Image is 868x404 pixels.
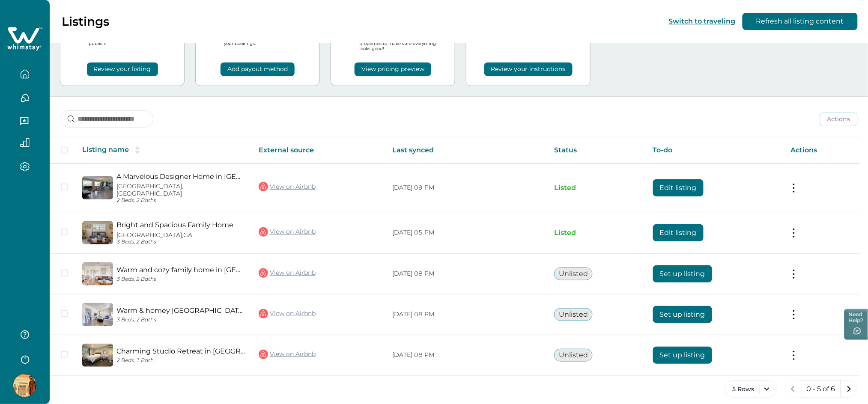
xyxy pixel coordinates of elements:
[116,197,245,204] p: 2 Beds, 2 Baths
[392,351,540,359] p: [DATE] 08 PM
[820,113,858,126] button: Actions
[725,380,778,398] button: 5 Rows
[259,226,316,238] a: View on Airbnb
[82,303,113,326] img: propertyImage_Warm & homey Monrovia Home near Los Angeles - 3B2B
[82,344,113,367] img: propertyImage_Charming Studio Retreat in Monrovia ★ Superhost ★
[82,176,113,199] img: propertyImage_A Marvelous Designer Home in Los Angeles
[392,184,540,192] p: [DATE] 09 PM
[392,229,540,237] p: [DATE] 05 PM
[547,137,646,163] th: Status
[62,14,109,29] p: Listings
[484,62,573,76] button: Review your instructions
[385,137,547,163] th: Last synced
[554,308,593,321] button: Unlisted
[359,36,448,52] p: Review pricing details for all your properties to make sure everything looks good!
[116,172,245,181] a: A Marvelous Designer Home in [GEOGRAPHIC_DATA]
[646,137,784,163] th: To-do
[116,347,245,355] a: Charming Studio Retreat in [GEOGRAPHIC_DATA] ★ Superhost ★
[355,62,431,76] button: View pricing preview
[392,270,540,278] p: [DATE] 08 PM
[653,224,704,241] button: Edit listing
[653,347,712,364] button: Set up listing
[252,137,385,163] th: External source
[554,229,639,237] p: Listed
[116,276,245,282] p: 3 Beds, 2 Baths
[259,181,316,192] a: View on Airbnb
[784,380,802,398] button: previous page
[259,349,316,360] a: View on Airbnb
[801,380,841,398] button: 0 - 5 of 6
[784,137,860,163] th: Actions
[116,357,245,364] p: 2 Beds, 1 Bath
[554,349,593,362] button: Unlisted
[116,317,245,323] p: 3 Beds, 2 Baths
[669,17,736,25] button: Switch to traveling
[259,308,316,319] a: View on Airbnb
[653,265,712,282] button: Set up listing
[116,232,245,239] p: [GEOGRAPHIC_DATA], GA
[116,306,245,315] a: Warm & homey [GEOGRAPHIC_DATA] Home near [GEOGRAPHIC_DATA] - 3B2B
[554,184,639,192] p: Listed
[554,267,593,280] button: Unlisted
[392,310,540,319] p: [DATE] 08 PM
[259,267,316,279] a: View on Airbnb
[116,239,245,245] p: 3 Beds, 2 Baths
[129,146,146,154] button: sorting
[82,262,113,285] img: propertyImage_Warm and cozy family home in Alhambra - 3B2B
[82,221,113,244] img: propertyImage_Bright and Spacious Family Home
[221,62,295,76] button: Add payout method
[116,183,245,197] p: [GEOGRAPHIC_DATA], [GEOGRAPHIC_DATA]
[653,306,712,323] button: Set up listing
[87,62,158,76] button: Review your listing
[807,385,835,393] p: 0 - 5 of 6
[13,374,36,397] img: Whimstay Host
[116,266,245,274] a: Warm and cozy family home in [GEOGRAPHIC_DATA] - 3B2B
[75,137,252,163] th: Listing name
[653,179,704,196] button: Edit listing
[743,13,858,30] button: Refresh all listing content
[841,380,858,398] button: next page
[116,221,245,229] a: Bright and Spacious Family Home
